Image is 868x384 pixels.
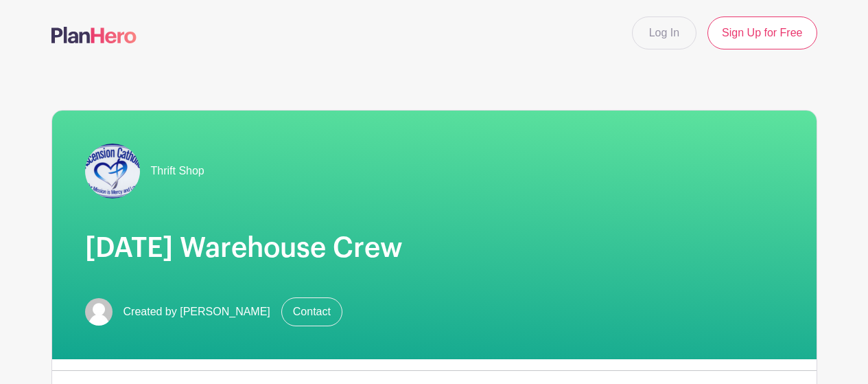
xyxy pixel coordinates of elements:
[51,27,137,43] img: logo-507f7623f17ff9eddc593b1ce0a138ce2505c220e1c5a4e2b4648c50719b7d32.svg
[151,163,204,179] span: Thrift Shop
[85,144,140,199] img: .AscensionLogo002.png
[85,231,784,264] h1: [DATE] Warehouse Crew
[707,16,817,49] a: Sign Up for Free
[281,297,342,326] a: Contact
[85,298,113,326] img: default-ce2991bfa6775e67f084385cd625a349d9dcbb7a52a09fb2fda1e96e2d18dcdb.png
[124,304,270,320] span: Created by [PERSON_NAME]
[632,16,696,49] a: Log In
